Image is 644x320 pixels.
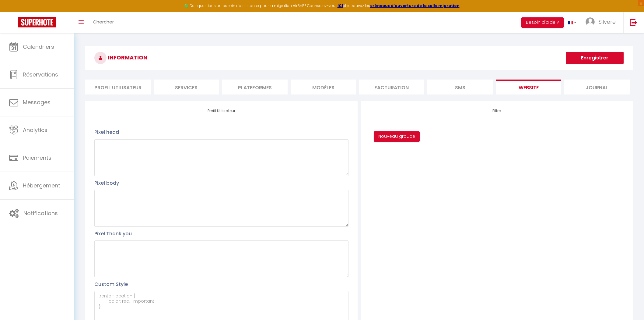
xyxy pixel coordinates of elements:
[23,43,54,51] span: Calendriers
[18,17,56,27] img: Super Booking
[23,98,51,106] span: Messages
[94,128,348,136] p: Pixel head
[23,71,58,78] span: Réservations
[496,80,561,94] li: website
[94,109,348,113] h4: Profil Utilisateur
[23,209,58,217] span: Notifications
[85,80,151,94] li: Profil Utilisateur
[23,126,47,134] span: Analytics
[94,230,348,237] p: Pixel Thank you
[370,3,460,8] a: créneaux d'ouverture de la salle migration
[88,12,118,33] a: Chercher
[370,109,624,113] h4: Filtre
[630,19,637,26] img: logout
[94,280,348,288] p: Custom Style
[291,80,356,94] li: MODÈLES
[581,12,623,33] a: ... Silvere
[222,80,288,94] li: Plateformes
[23,154,51,162] span: Paiements
[427,80,493,94] li: SMS
[94,179,348,187] p: Pixel body
[85,46,633,70] h3: INFORMATION
[93,19,114,25] span: Chercher
[359,80,425,94] li: Facturation
[599,18,616,26] span: Silvere
[564,80,630,94] li: Journal
[23,182,60,189] span: Hébergement
[566,52,624,64] button: Enregistrer
[338,3,343,8] a: ICI
[374,131,420,142] button: Nouveau groupe
[586,17,595,27] img: ...
[521,17,564,28] button: Besoin d'aide ?
[154,80,219,94] li: Services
